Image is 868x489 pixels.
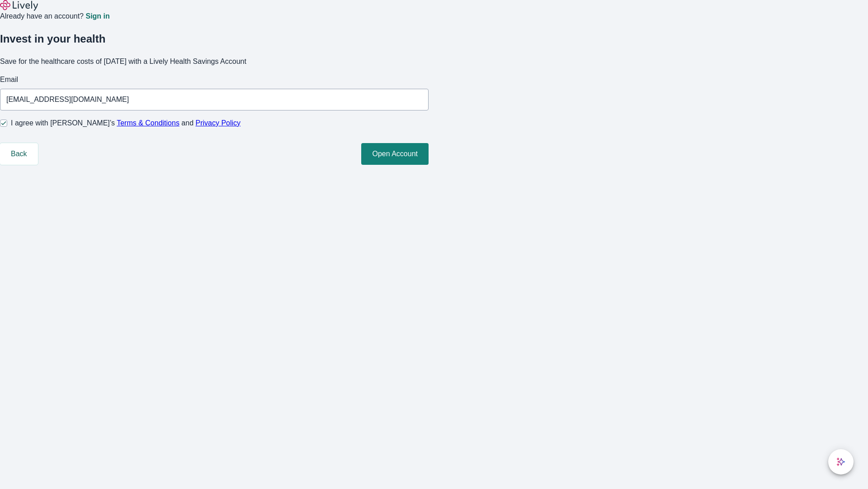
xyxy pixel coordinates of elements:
button: Open Account [361,143,429,165]
a: Sign in [85,13,109,20]
span: I agree with [PERSON_NAME]’s and [11,118,241,129]
button: chat [828,449,854,475]
a: Privacy Policy [196,119,241,127]
svg: Lively AI Assistant [836,457,845,466]
a: Terms & Conditions [117,119,179,127]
